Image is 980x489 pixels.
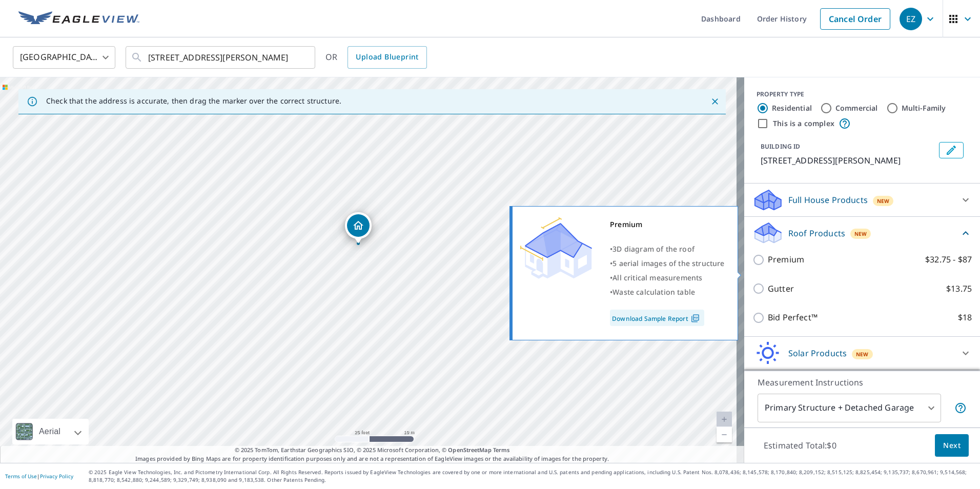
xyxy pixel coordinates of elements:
p: [STREET_ADDRESS][PERSON_NAME] [761,154,935,167]
span: 5 aerial images of the structure [612,258,724,268]
p: $18 [958,311,972,324]
div: Full House ProductsNew [752,188,972,212]
div: • [610,256,725,271]
div: Premium [610,217,725,232]
a: Terms of Use [5,473,37,480]
span: Next [943,439,961,452]
p: © 2025 Eagle View Technologies, Inc. and Pictometry International Corp. All Rights Reserved. Repo... [89,468,975,484]
a: Cancel Order [820,8,890,30]
img: Pdf Icon [688,314,702,323]
a: Privacy Policy [40,473,73,480]
span: New [856,350,869,358]
span: Waste calculation table [612,287,695,297]
p: Measurement Instructions [758,376,967,389]
p: Solar Products [788,347,847,359]
a: OpenStreetMap [448,446,491,454]
div: • [610,285,725,299]
label: Multi-Family [902,103,946,113]
button: Close [708,95,722,108]
label: Residential [772,103,812,113]
span: New [877,197,890,205]
div: OR [325,46,427,69]
span: 3D diagram of the roof [612,244,695,254]
p: Full House Products [788,194,868,206]
div: • [610,271,725,285]
span: Your report will include the primary structure and a detached garage if one exists. [954,402,967,414]
span: New [854,230,867,238]
label: This is a complex [773,118,834,129]
span: Upload Blueprint [356,51,418,64]
input: Search by address or latitude-longitude [148,43,294,72]
a: Download Sample Report [610,310,704,326]
button: Next [935,434,969,457]
p: Bid Perfect™ [768,311,818,324]
p: $32.75 - $87 [925,253,972,266]
button: Edit building 1 [939,142,964,158]
span: All critical measurements [612,273,702,282]
div: [GEOGRAPHIC_DATA] [13,43,115,72]
div: EZ [900,8,922,30]
p: $13.75 [946,282,972,295]
a: Terms [493,446,510,454]
p: BUILDING ID [761,142,800,151]
a: Upload Blueprint [348,46,426,69]
p: Premium [768,253,804,266]
div: Roof ProductsNew [752,221,972,245]
label: Commercial [835,103,878,113]
div: Aerial [36,419,64,444]
div: Dropped pin, building 1, Residential property, 1467 Hampton Ridge Dr Mc Lean, VA 22101 [345,212,372,244]
p: Roof Products [788,227,845,239]
img: EV Logo [18,11,139,27]
img: Premium [520,217,592,279]
p: Check that the address is accurate, then drag the marker over the correct structure. [46,96,341,106]
div: Primary Structure + Detached Garage [758,394,941,422]
a: Current Level 20, Zoom Out [717,427,732,442]
div: Solar ProductsNew [752,341,972,365]
a: Current Level 20, Zoom In Disabled [717,412,732,427]
div: Aerial [12,419,89,444]
p: | [5,473,73,479]
p: Gutter [768,282,794,295]
span: © 2025 TomTom, Earthstar Geographics SIO, © 2025 Microsoft Corporation, © [235,446,510,455]
p: Estimated Total: $0 [756,434,845,457]
div: PROPERTY TYPE [757,90,968,99]
div: • [610,242,725,256]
